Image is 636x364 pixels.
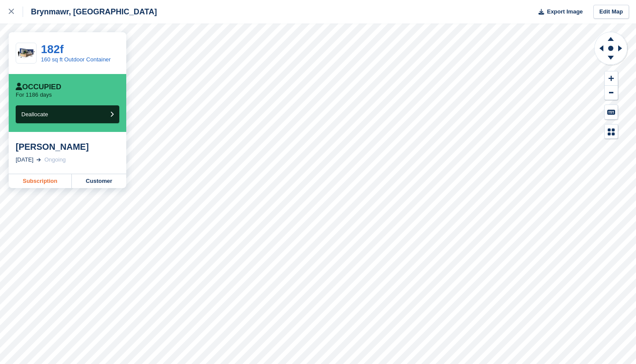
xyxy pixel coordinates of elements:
img: arrow-right-light-icn-cde0832a797a2874e46488d9cf13f60e5c3a73dbe684e267c42b8395dfbc2abf.svg [37,158,41,162]
div: [PERSON_NAME] [16,142,119,152]
div: Brynmawr, [GEOGRAPHIC_DATA] [23,7,157,17]
span: Deallocate [21,111,48,118]
button: Zoom In [605,71,618,86]
a: 182f [41,43,64,56]
a: Edit Map [593,5,629,19]
span: Export Image [547,7,582,16]
a: Customer [72,174,126,188]
div: Occupied [16,83,61,91]
div: Ongoing [44,155,66,164]
img: 20-ft-container.jpg [16,46,36,61]
button: Map Legend [605,125,618,139]
a: 160 sq ft Outdoor Container [41,56,111,63]
p: For 1186 days [16,91,52,98]
button: Keyboard Shortcuts [605,105,618,119]
button: Export Image [533,5,583,19]
button: Zoom Out [605,86,618,100]
a: Subscription [9,174,72,188]
button: Deallocate [16,105,119,123]
div: [DATE] [16,155,34,164]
